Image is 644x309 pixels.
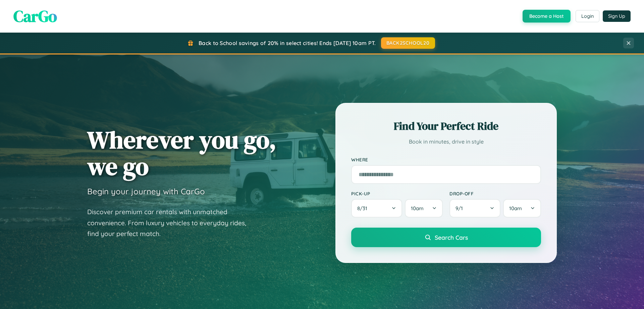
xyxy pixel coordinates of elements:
button: Search Cars [351,228,541,247]
button: 10am [503,199,541,218]
button: 10am [405,199,443,218]
button: Become a Host [523,10,571,23]
label: Pick-up [351,191,443,196]
span: 8 / 31 [357,205,371,211]
p: Discover premium car rentals with unmatched convenience. From luxury vehicles to everyday rides, ... [87,206,255,239]
button: 8/31 [351,199,402,218]
h3: Begin your journey with CarGo [87,186,205,196]
span: 10am [411,205,424,211]
label: Where [351,157,541,162]
span: Search Cars [435,234,468,241]
span: 9 / 1 [455,205,466,211]
h1: Wherever you go, we go [87,126,276,180]
h2: Find Your Perfect Ride [351,119,541,133]
button: 9/1 [449,199,500,218]
span: Back to School savings of 20% in select cities! Ends [DATE] 10am PT. [199,40,376,46]
label: Drop-off [449,191,541,196]
span: 10am [509,205,522,211]
button: BACK2SCHOOL20 [381,37,435,49]
span: CarGo [13,5,57,27]
p: Book in minutes, drive in style [351,137,541,147]
button: Sign Up [603,10,631,22]
button: Login [576,10,599,22]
